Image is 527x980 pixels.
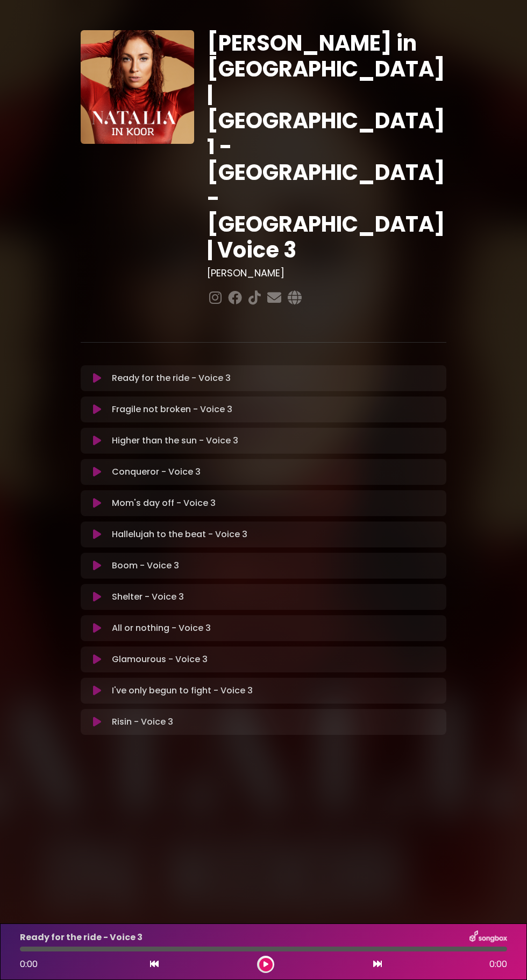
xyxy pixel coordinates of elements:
p: Higher than the sun - Voice 3 [112,434,238,447]
p: Risin - Voice 3 [112,715,173,728]
p: Boom - Voice 3 [112,559,179,572]
img: YTVS25JmS9CLUqXqkEhs [81,30,194,144]
p: Mom's day off - Voice 3 [112,497,216,510]
p: Shelter - Voice 3 [112,590,184,603]
h1: [PERSON_NAME] in [GEOGRAPHIC_DATA] | [GEOGRAPHIC_DATA] 1 - [GEOGRAPHIC_DATA] - [GEOGRAPHIC_DATA] ... [207,30,446,263]
p: I've only begun to fight - Voice 3 [112,684,253,697]
p: Hallelujah to the beat - Voice 3 [112,528,247,541]
p: Ready for the ride - Voice 3 [112,372,231,385]
p: Conqueror - Voice 3 [112,465,201,478]
p: All or nothing - Voice 3 [112,622,211,635]
p: Glamourous - Voice 3 [112,653,208,666]
h3: [PERSON_NAME] [207,267,446,279]
p: Fragile not broken - Voice 3 [112,403,232,416]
